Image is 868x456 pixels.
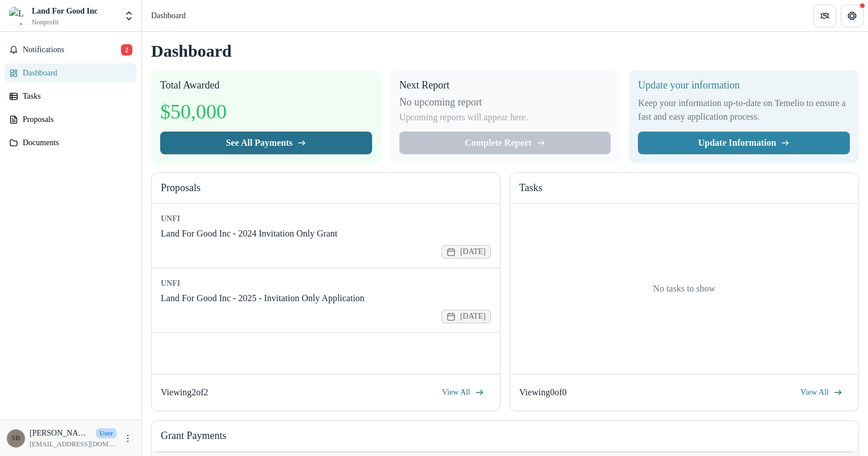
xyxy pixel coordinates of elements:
[23,67,128,79] div: Dashboard
[399,79,611,92] h2: Next Report
[23,113,128,125] div: Proposals
[160,96,245,127] h3: $50,000
[399,96,485,109] h3: No upcoming report
[32,5,98,17] div: Land For Good Inc
[160,79,372,92] h2: Total Awarded
[638,96,850,124] h3: Keep your information up-to-date on Temelio to ensure a fast and easy application process.
[23,90,128,102] div: Tasks
[23,45,121,55] span: Notifications
[653,282,716,295] p: No tasks to show
[23,137,128,149] div: Documents
[96,428,116,438] p: User
[519,182,849,204] h2: Tasks
[813,5,836,27] button: Partners
[5,110,137,129] a: Proposals
[160,132,372,154] button: See All Payments
[161,182,491,204] h2: Proposals
[841,5,863,27] button: Get Help
[519,386,566,399] p: Viewing 0 of 0
[435,383,491,402] a: View All
[151,41,859,61] h1: Dashboard
[161,292,365,305] a: Land For Good Inc - 2025 - Invitation Only Application
[5,41,137,59] button: Notifications2
[5,87,137,105] a: Tasks
[121,44,132,56] span: 2
[30,439,116,449] p: [EMAIL_ADDRESS][DOMAIN_NAME]
[5,133,137,152] a: Documents
[399,111,528,124] p: Upcoming reports will appear here.
[161,227,337,240] a: Land For Good Inc - 2024 Invitation Only Grant
[151,10,186,22] div: Dashboard
[30,427,91,439] p: [PERSON_NAME]
[121,432,135,445] button: More
[32,17,59,27] span: Nonprofit
[161,430,849,451] h2: Grant Payments
[11,434,20,442] div: Shemariah Blum-Evitts
[9,7,27,25] img: Land For Good Inc
[638,132,850,154] a: Update Information
[794,383,849,402] a: View All
[5,64,137,82] a: Dashboard
[147,7,190,24] nav: breadcrumb
[638,79,850,92] h2: Update your information
[121,5,137,27] button: Open entity switcher
[161,386,208,399] p: Viewing 2 of 2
